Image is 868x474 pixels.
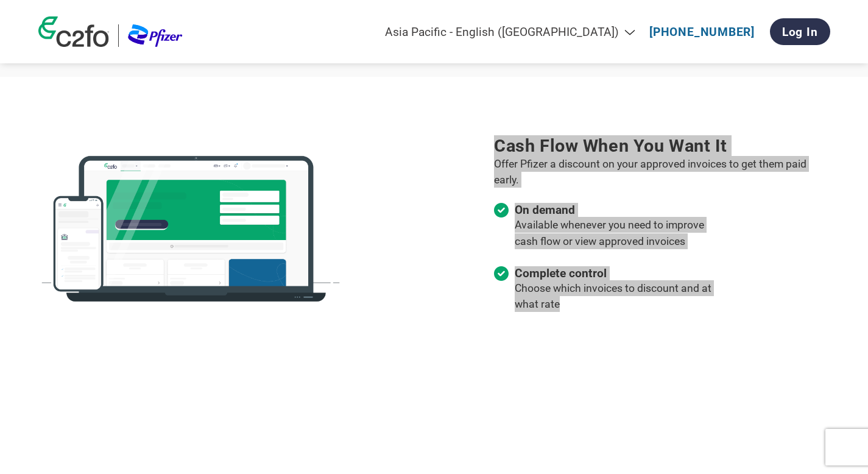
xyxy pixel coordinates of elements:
a: Log In [770,18,830,45]
img: c2fo [38,138,343,320]
p: Choose which invoices to discount and at what rate [515,280,729,313]
p: Available whenever you need to improve cash flow or view approved invoices [515,217,729,249]
img: Pfizer [128,24,183,47]
p: Offer Pfizer a discount on your approved invoices to get them paid early. [494,156,830,188]
img: c2fo logo [38,16,109,47]
h4: Complete control [515,266,729,280]
h3: Cash flow when you want it [494,135,830,156]
a: [PHONE_NUMBER] [649,25,755,39]
h4: On demand [515,203,729,217]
